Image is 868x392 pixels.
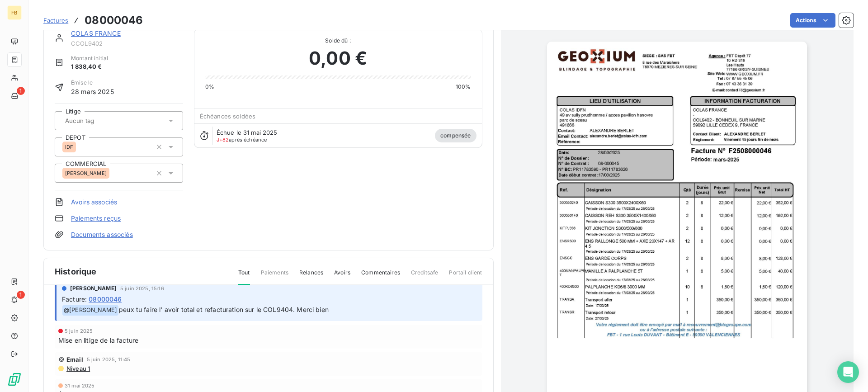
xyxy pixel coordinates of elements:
[119,306,329,313] span: peux tu faire l' avoir total et refacturation sur le COL9404. Merci bien
[65,144,73,150] span: IDF
[411,269,439,284] span: Creditsafe
[309,45,367,72] span: 0,00 €
[71,198,117,207] a: Avoirs associés
[58,335,138,345] span: Mise en litige de la facture
[87,357,131,362] span: 5 juin 2025, 11:45
[120,286,164,291] span: 5 juin 2025, 15:16
[200,113,256,120] span: Échéances soldées
[71,214,121,223] a: Paiements reçus
[17,291,25,299] span: 1
[85,12,143,28] h3: 08000046
[71,230,133,239] a: Documents associés
[71,54,108,62] span: Montant initial
[7,372,22,387] img: Logo LeanPay
[361,269,400,284] span: Commentaires
[65,383,95,388] span: 31 mai 2025
[55,265,97,278] span: Historique
[7,89,21,103] a: 1
[205,83,214,91] span: 0%
[43,16,68,25] a: Factures
[299,269,323,284] span: Relances
[71,79,114,87] span: Émise le
[71,62,108,71] span: 1 838,40 €
[7,5,22,20] div: FB
[71,87,114,96] span: 28 mars 2025
[334,269,350,284] span: Avoirs
[205,37,471,45] span: Solde dû :
[65,170,107,176] span: [PERSON_NAME]
[64,117,118,125] input: Aucun tag
[837,361,859,383] div: Open Intercom Messenger
[70,284,117,293] span: [PERSON_NAME]
[217,137,267,142] span: après échéance
[435,129,476,142] span: compensée
[790,13,835,28] button: Actions
[89,294,122,304] span: 08000046
[71,29,121,37] a: COLAS FRANCE
[66,356,83,363] span: Email
[66,365,90,372] span: Niveau 1
[71,40,183,47] span: CCOL9402
[17,87,25,95] span: 1
[449,269,482,284] span: Portail client
[217,129,278,136] span: Échue le 31 mai 2025
[62,294,87,304] span: Facture :
[62,305,118,316] span: @ [PERSON_NAME]
[65,328,93,334] span: 5 juin 2025
[261,269,288,284] span: Paiements
[238,269,250,285] span: Tout
[217,137,229,143] span: J+82
[43,17,68,24] span: Factures
[456,83,471,91] span: 100%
